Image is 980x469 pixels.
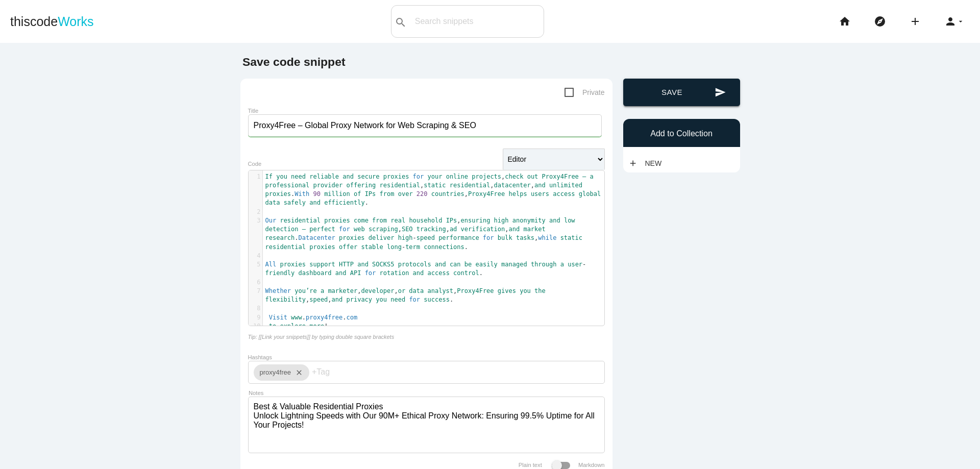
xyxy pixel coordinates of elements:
[505,173,523,180] span: check
[387,243,402,251] span: long
[291,173,306,180] span: need
[309,226,335,233] span: perfect
[565,86,605,99] span: Private
[431,190,464,198] span: countries
[416,190,428,198] span: 220
[446,217,457,224] span: IPs
[265,190,291,198] span: proxies
[461,226,505,233] span: verification
[413,234,416,241] span: -
[249,252,262,260] div: 4
[265,261,277,268] span: All
[628,154,667,172] a: addNew
[413,173,424,180] span: for
[428,287,454,294] span: analyst
[398,287,405,294] span: or
[248,114,602,137] input: What does this code do?
[265,182,310,189] span: professional
[372,261,394,268] span: SOCKS5
[450,261,461,268] span: can
[542,173,579,180] span: Proxy4Free
[472,173,501,180] span: projects
[249,322,262,331] div: 10
[509,190,527,198] span: helps
[339,261,354,268] span: HTTP
[265,243,306,251] span: residential
[410,11,544,32] input: Search snippets
[342,173,354,180] span: and
[483,234,494,241] span: for
[531,261,557,268] span: through
[309,296,328,303] span: speed
[265,217,277,224] span: Our
[494,182,531,189] span: datacenter
[361,287,394,294] span: developer
[501,261,527,268] span: managed
[299,269,332,277] span: dashboard
[590,173,594,180] span: a
[538,234,556,241] span: while
[265,226,299,233] span: detection
[416,226,446,233] span: tracking
[269,323,276,330] span: to
[534,182,546,189] span: and
[512,217,546,224] span: anonymity
[468,190,505,198] span: Proxy4Free
[313,190,320,198] span: 90
[248,161,262,167] label: Code
[324,190,350,198] span: million
[284,199,306,206] span: safely
[306,314,342,321] span: proxy4free
[354,217,369,224] span: come
[280,323,306,330] span: explore
[560,261,564,268] span: a
[461,217,491,224] span: ensuring
[58,14,93,29] span: Works
[390,217,405,224] span: real
[549,182,582,189] span: unlimited
[391,6,410,37] button: search
[309,243,335,251] span: proxies
[248,108,259,114] label: Title
[357,173,379,180] span: secure
[405,243,420,251] span: term
[446,173,468,180] span: online
[269,314,287,321] span: Visit
[249,313,262,322] div: 9
[398,261,431,268] span: protocols
[534,287,546,294] span: the
[265,314,358,321] span: . .
[369,234,395,241] span: deliver
[498,234,512,241] span: bulk
[628,129,735,138] h6: Add to Collection
[302,226,306,233] span: —
[309,199,321,206] span: and
[453,269,479,277] span: control
[390,296,405,303] span: need
[372,217,387,224] span: from
[242,55,346,68] b: Save code snippet
[944,5,957,38] i: person
[494,217,509,224] span: high
[450,182,490,189] span: residential
[579,190,601,198] span: global
[428,269,450,277] span: access
[248,334,395,340] i: Tip: [[Link your snippets]] by typing double square brackets
[409,217,442,224] span: household
[265,287,550,303] span: , , , , , .
[395,6,407,39] i: search
[354,226,365,233] span: web
[339,234,365,241] span: proxies
[380,269,409,277] span: rotation
[365,190,376,198] span: IPs
[276,173,287,180] span: you
[249,260,262,269] div: 5
[295,287,316,294] span: you’re
[265,269,295,277] span: friendly
[249,216,262,225] div: 3
[357,261,369,268] span: and
[10,5,94,38] a: thiscodeWorks
[874,5,886,38] i: explore
[332,296,343,303] span: and
[398,190,413,198] span: over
